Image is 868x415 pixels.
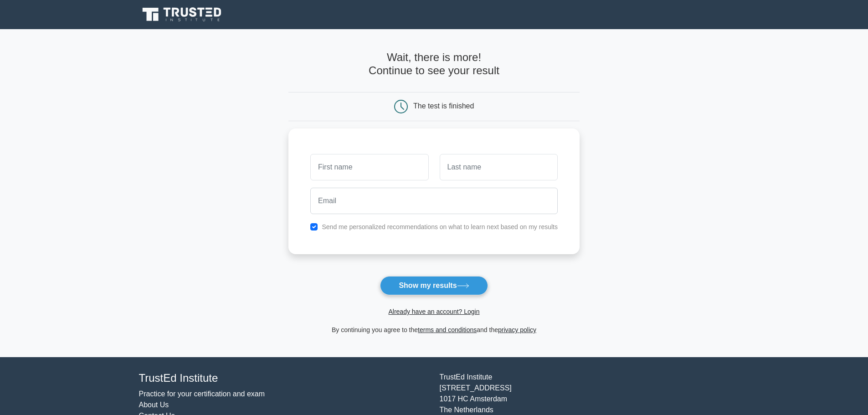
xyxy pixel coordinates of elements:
div: The test is finished [413,102,474,110]
div: By continuing you agree to the and the [283,324,585,335]
h4: Wait, there is more! Continue to see your result [288,51,580,77]
a: About Us [139,401,169,409]
button: Show my results [380,276,488,295]
input: Email [310,188,558,214]
a: Practice for your certification and exam [139,390,265,398]
a: terms and conditions [418,326,477,333]
h4: TrustEd Institute [139,372,429,385]
a: privacy policy [498,326,536,333]
input: First name [310,154,428,180]
label: Send me personalized recommendations on what to learn next based on my results [322,223,558,231]
input: Last name [440,154,558,180]
a: Already have an account? Login [388,308,479,315]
